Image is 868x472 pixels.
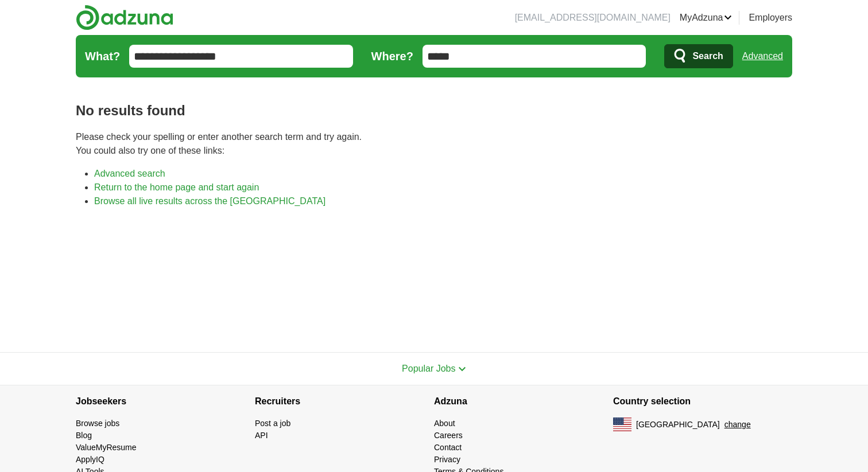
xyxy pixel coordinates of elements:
[76,443,137,452] a: ValueMyResume
[94,169,165,178] a: Advanced search
[76,455,104,464] a: ApplyIQ
[613,418,631,431] img: US flag
[76,5,173,30] img: Adzuna logo
[402,364,455,373] span: Popular Jobs
[749,11,792,25] a: Employers
[664,44,733,68] button: Search
[371,48,413,65] label: Where?
[85,48,120,65] label: What?
[742,45,783,68] a: Advanced
[680,11,733,25] a: MyAdzuna
[692,45,723,68] span: Search
[76,100,792,121] h1: No results found
[434,431,463,440] a: Careers
[255,431,268,440] a: API
[613,385,792,418] h4: Country selection
[724,419,751,431] button: change
[94,196,325,206] a: Browse all live results across the [GEOGRAPHIC_DATA]
[76,431,92,440] a: Blog
[76,217,792,334] iframe: Ads by Google
[434,419,455,428] a: About
[76,419,119,428] a: Browse jobs
[94,182,259,192] a: Return to the home page and start again
[255,419,290,428] a: Post a job
[458,366,466,372] img: toggle icon
[434,443,462,452] a: Contact
[76,130,792,158] p: Please check your spelling or enter another search term and try again. You could also try one of ...
[515,11,671,25] li: [EMAIL_ADDRESS][DOMAIN_NAME]
[636,419,720,431] span: [GEOGRAPHIC_DATA]
[434,455,460,464] a: Privacy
